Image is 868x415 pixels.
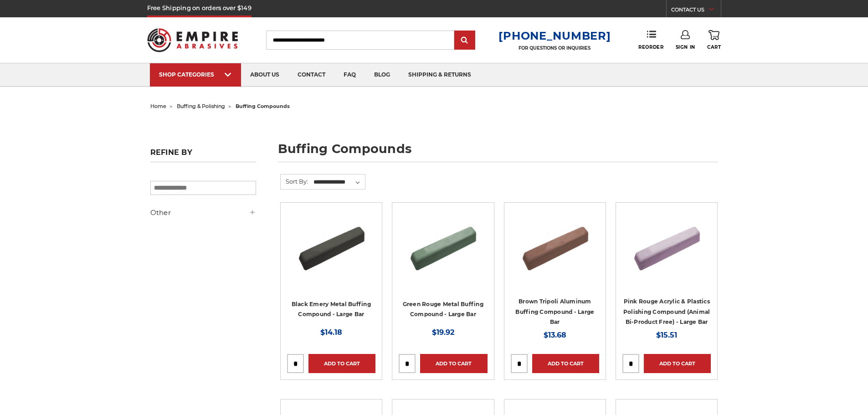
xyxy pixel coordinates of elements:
[292,301,371,318] a: Black Emery Metal Buffing Compound - Large Bar
[656,331,677,339] span: $15.51
[671,5,721,17] a: CONTACT US
[630,209,703,282] img: Pink Plastic Polishing Compound
[707,44,721,50] span: Cart
[295,209,368,282] img: Black Stainless Steel Buffing Compound
[399,63,480,87] a: shipping & returns
[544,331,566,339] span: $13.68
[278,143,718,162] h1: buffing compounds
[676,44,695,50] span: Sign In
[707,30,721,50] a: Cart
[638,30,663,50] a: Reorder
[365,63,399,87] a: blog
[150,207,256,218] h5: Other
[406,209,479,282] img: Green Rouge Aluminum Buffing Compound
[498,45,611,51] p: FOR QUESTIONS OR INQUIRIES
[420,354,487,373] a: Add to Cart
[320,328,342,337] span: $14.18
[532,354,599,373] a: Add to Cart
[177,103,225,109] a: buffing & polishing
[236,103,290,109] span: buffing compounds
[287,209,375,297] a: Black Stainless Steel Buffing Compound
[515,298,594,325] a: Brown Tripoli Aluminum Buffing Compound - Large Bar
[623,298,710,325] a: Pink Rouge Acrylic & Plastics Polishing Compound (Animal Bi-Product Free) - Large Bar
[622,209,711,297] a: Pink Plastic Polishing Compound
[150,103,166,109] a: home
[403,301,483,318] a: Green Rouge Metal Buffing Compound - Large Bar
[241,63,288,87] a: about us
[432,328,454,337] span: $19.92
[498,29,611,42] a: [PHONE_NUMBER]
[150,148,256,162] h5: Refine by
[399,209,487,297] a: Green Rouge Aluminum Buffing Compound
[644,354,711,373] a: Add to Cart
[288,63,334,87] a: contact
[147,22,238,58] img: Empire Abrasives
[511,209,599,297] a: Brown Tripoli Aluminum Buffing Compound
[334,63,365,87] a: faq
[456,31,474,50] input: Submit
[159,71,232,78] div: SHOP CATEGORIES
[519,209,591,282] img: Brown Tripoli Aluminum Buffing Compound
[308,354,375,373] a: Add to Cart
[281,174,308,188] label: Sort By:
[312,175,365,189] select: Sort By:
[638,44,663,50] span: Reorder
